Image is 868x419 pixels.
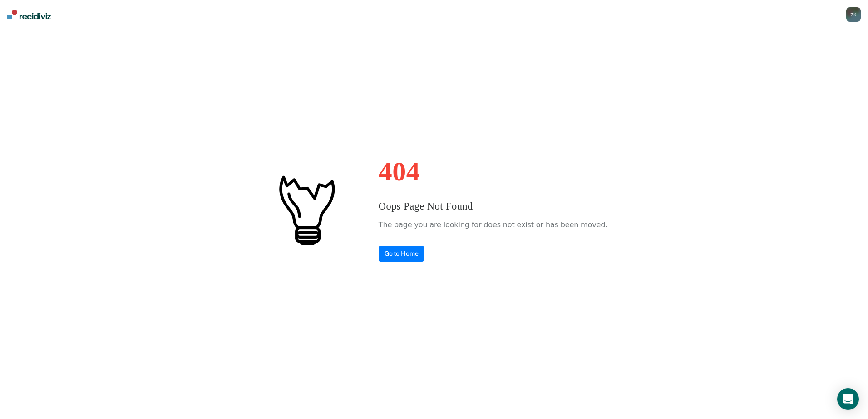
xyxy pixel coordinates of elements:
img: # [261,164,351,255]
div: Open Intercom Messenger [837,388,859,410]
img: Recidiviz [7,10,51,19]
h1: 404 [379,158,607,185]
p: The page you are looking for does not exist or has been moved. [379,218,607,232]
h3: Oops Page Not Found [379,199,607,214]
button: ZK [846,7,861,22]
div: Z K [846,7,861,22]
a: Go to Home [379,246,424,262]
